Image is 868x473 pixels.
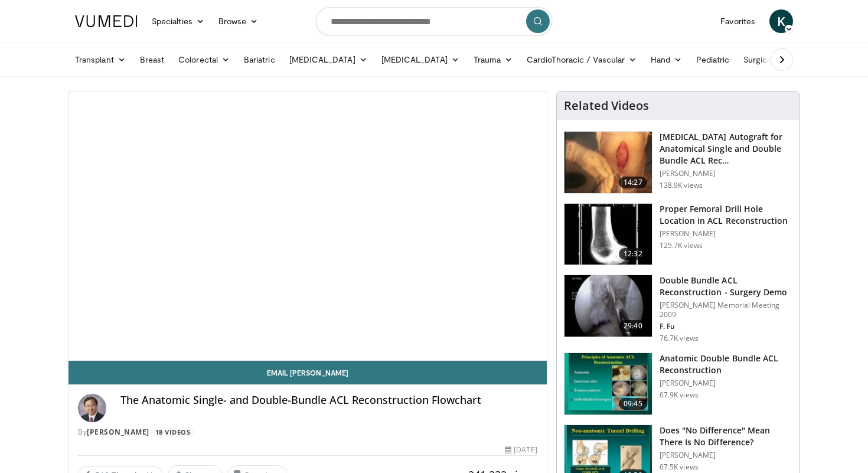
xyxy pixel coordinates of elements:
[145,9,211,33] a: Specialties
[660,334,699,343] p: 76.7K views
[374,48,466,71] a: [MEDICAL_DATA]
[564,204,652,265] img: Title_01_100001165_3.jpg.150x105_q85_crop-smart_upscale.jpg
[564,353,792,415] a: 09:45 Anatomic Double Bundle ACL Reconstruction [PERSON_NAME] 67.9K views
[660,241,703,250] p: 125.7K views
[660,301,792,319] p: [PERSON_NAME] Memorial Meeting 2009
[68,48,133,71] a: Transplant
[619,398,647,410] span: 09:45
[68,361,547,384] a: Email [PERSON_NAME]
[619,248,647,260] span: 12:32
[505,445,537,455] div: [DATE]
[75,15,138,27] img: VuMedi Logo
[660,451,792,460] p: [PERSON_NAME]
[68,92,547,361] video-js: Video Player
[644,48,689,71] a: Hand
[564,353,652,415] img: 38685_0000_3.png.150x105_q85_crop-smart_upscale.jpg
[713,9,762,33] a: Favorites
[619,320,647,332] span: 29:40
[151,428,194,438] a: 18 Videos
[564,132,652,193] img: 281064_0003_1.png.150x105_q85_crop-smart_upscale.jpg
[316,7,552,35] input: Search topics, interventions
[87,427,149,437] a: [PERSON_NAME]
[237,48,282,71] a: Bariatric
[736,48,831,71] a: Surgical Oncology
[769,9,793,33] a: K
[120,394,537,407] h4: The Anatomic Single- and Double-Bundle ACL Reconstruction Flowchart
[282,48,374,71] a: [MEDICAL_DATA]
[660,229,792,239] p: [PERSON_NAME]
[564,203,792,266] a: 12:32 Proper Femoral Drill Hole Location in ACL Reconstruction [PERSON_NAME] 125.7K views
[660,390,699,400] p: 67.9K views
[564,99,649,113] h4: Related Videos
[660,379,792,388] p: [PERSON_NAME]
[133,48,171,71] a: Breast
[660,425,792,448] h3: Does "No Difference" Mean There Is No Difference?
[660,181,703,190] p: 138.9K views
[211,9,266,33] a: Browse
[171,48,237,71] a: Colorectal
[466,48,520,71] a: Trauma
[520,48,644,71] a: CardioThoracic / Vascular
[564,275,652,337] img: ffu_3.png.150x105_q85_crop-smart_upscale.jpg
[660,131,792,167] h3: [MEDICAL_DATA] Autograft for Anatomical Single and Double Bundle ACL Rec…
[660,462,699,472] p: 67.5K views
[660,353,792,376] h3: Anatomic Double Bundle ACL Reconstruction
[660,203,792,227] h3: Proper Femoral Drill Hole Location in ACL Reconstruction
[660,169,792,178] p: [PERSON_NAME]
[660,322,792,331] p: F. Fu
[660,275,792,298] h3: Double Bundle ACL Reconstruction - Surgery Demo
[78,394,106,422] img: Avatar
[564,275,792,343] a: 29:40 Double Bundle ACL Reconstruction - Surgery Demo [PERSON_NAME] Memorial Meeting 2009 F. Fu 7...
[619,177,647,188] span: 14:27
[689,48,736,71] a: Pediatric
[564,131,792,194] a: 14:27 [MEDICAL_DATA] Autograft for Anatomical Single and Double Bundle ACL Rec… [PERSON_NAME] 138...
[78,427,537,438] div: By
